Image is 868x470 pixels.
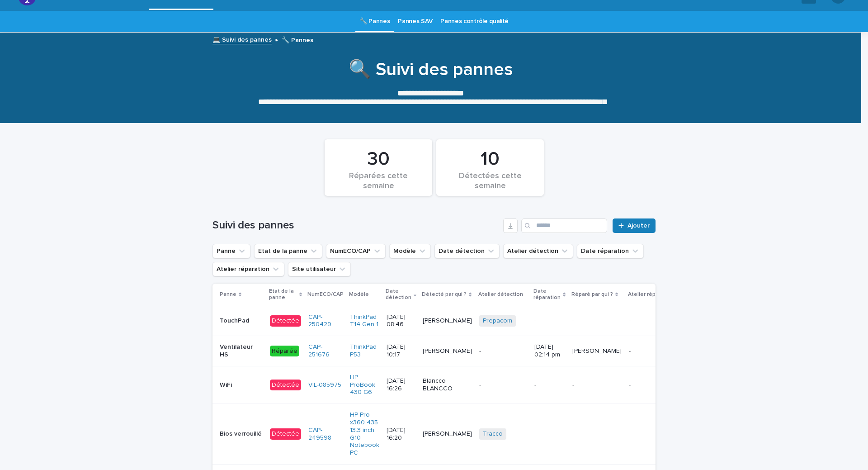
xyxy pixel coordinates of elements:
p: - [479,347,527,355]
a: Add New [613,218,656,233]
div: Détectée [270,315,301,327]
a: Pannes contrôle qualité [440,11,509,32]
p: Atelier détection [478,290,523,299]
a: 🔧 Pannes [359,11,390,32]
a: 💻 Suivi des pannes [212,34,272,44]
p: [PERSON_NAME] [423,430,472,438]
tr: TouchPadDétectéeCAP-250429 ThinkPad T14 Gen 1 [DATE] 08:46[PERSON_NAME]Prepacom ----Rafraîchir [212,306,778,336]
p: NumECO/CAP [307,290,344,299]
a: Prepacom [483,317,512,325]
p: - [534,317,565,325]
p: Modèle [349,290,369,299]
div: Détectée [270,428,301,440]
button: Atelier réparation [212,262,284,276]
tr: WiFiDétectéeVIL-085975 HP ProBook 430 G6 [DATE] 16:26Blancco BLANCCO-----Rafraîchir [212,366,778,404]
p: TouchPad [220,317,263,325]
button: Etat de la panne [254,244,322,258]
button: Atelier détection [503,244,573,258]
a: HP Pro x360 435 13.3 inch G10 Notebook PC [350,411,379,457]
a: ThinkPad P53 [350,343,379,359]
p: - [534,381,565,389]
button: Panne [212,244,250,258]
tr: Ventilateur HSRéparéeCAP-251676 ThinkPad P53 [DATE] 10:17[PERSON_NAME]-[DATE] 02:14 pm[PERSON_NAM... [212,336,778,366]
div: Réparée [270,346,299,357]
button: Date détection [434,244,500,258]
button: NumECO/CAP [326,244,386,258]
p: [DATE] 16:26 [387,377,415,393]
a: Pannes SAV [398,11,432,32]
div: 30 [340,148,417,171]
button: Modèle [389,244,431,258]
span: Add New [627,223,650,229]
p: Blancco BLANCCO [423,377,472,393]
a: CAP-250429 [308,313,343,329]
div: 10 [452,148,528,171]
p: Atelier réparation [628,290,674,299]
input: Search [521,218,607,233]
div: Détectées cette semaine [452,171,528,190]
p: Ventilateur HS [220,343,263,359]
a: ThinkPad T14 Gen 1 [350,313,379,329]
p: [PERSON_NAME] [572,347,622,355]
h1: Suivi des pannes [212,219,500,232]
p: - [572,317,622,325]
p: Date réparation [533,286,561,303]
p: - [629,347,677,355]
a: HP ProBook 430 G6 [350,374,379,396]
p: - [629,381,677,389]
p: 🔧 Pannes [282,34,313,44]
a: VIL-085975 [308,381,341,389]
p: [PERSON_NAME] [423,347,472,355]
p: Panne [220,290,236,299]
p: Bios verrouillé [220,430,263,438]
div: Détectée [270,380,301,391]
a: Tracco [483,430,503,438]
p: [DATE] 08:46 [387,313,415,329]
p: - [572,381,622,389]
tr: Bios verrouilléDétectéeCAP-249598 HP Pro x360 435 13.3 inch G10 Notebook PC [DATE] 16:20[PERSON_N... [212,404,778,465]
button: Date réparation [577,244,644,258]
p: [PERSON_NAME] [423,317,472,325]
p: WiFi [220,381,263,389]
p: [DATE] 16:20 [387,427,415,442]
a: CAP-251676 [308,343,343,359]
p: - [534,430,565,438]
p: - [629,430,677,438]
p: - [629,317,677,325]
a: CAP-249598 [308,427,343,442]
p: Etat de la panne [269,286,297,303]
p: Réparé par qui ? [571,290,613,299]
p: [DATE] 10:17 [387,343,415,359]
p: - [572,430,622,438]
p: [DATE] 02:14 pm [534,343,565,359]
p: Date détection [386,286,411,303]
p: - [479,381,527,389]
h1: 🔍 Suivi des pannes [209,59,652,81]
button: Site utilisateur [288,262,351,276]
p: Détecté par qui ? [422,290,467,299]
div: Réparées cette semaine [340,171,417,190]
